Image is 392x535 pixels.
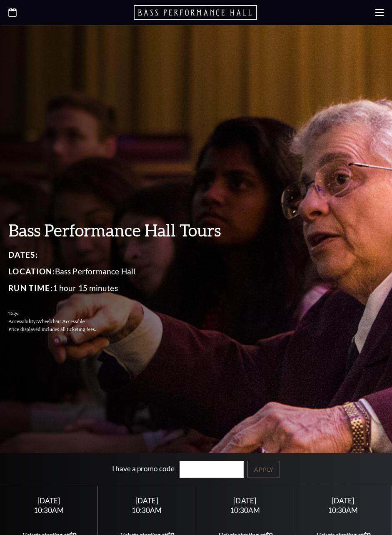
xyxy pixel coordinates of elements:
div: 10:30AM [304,507,382,514]
div: [DATE] [108,496,186,505]
div: 10:30AM [108,507,186,514]
div: [DATE] [304,496,382,505]
div: 10:30AM [10,507,88,514]
p: 1 hour 15 minutes [8,281,237,295]
span: Location: [8,266,55,276]
span: Wheelchair Accessible [37,319,85,324]
p: Tags: [8,310,237,318]
div: [DATE] [206,496,284,505]
div: [DATE] [10,496,88,505]
span: Run Time: [8,283,53,293]
label: I have a promo code [112,464,175,473]
p: Bass Performance Hall [8,265,237,278]
span: Dates: [8,250,38,259]
p: Price displayed includes all ticketing fees. [8,326,237,333]
div: 10:30AM [206,507,284,514]
p: Accessibility: [8,318,237,326]
h3: Bass Performance Hall Tours [8,219,237,241]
